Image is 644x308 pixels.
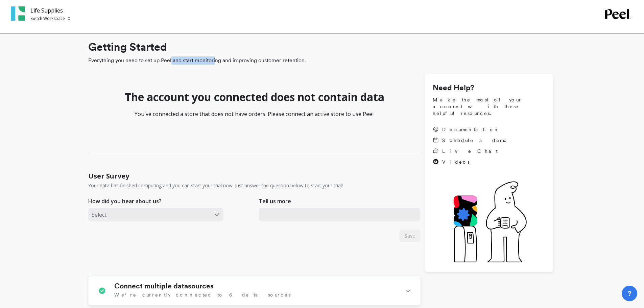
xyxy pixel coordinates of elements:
[433,159,508,165] a: Videos
[442,137,508,144] span: Schedule a demo
[88,39,553,55] h1: Getting Started
[88,110,421,118] p: You've connected a store that does not have orders. Please connect an active store to use Peel.
[433,96,545,117] span: Make the most of your account with these helpful resources.
[125,90,384,104] h1: The account you connected does not contain data
[68,16,70,21] img: picker
[114,282,214,290] h1: Connect multiple datasources
[627,289,631,298] span: ?
[433,82,545,94] h1: Need Help?
[442,148,498,155] span: Live Chat
[114,291,290,298] span: We're currently connected to 6 data sources
[622,286,637,301] button: ?
[11,6,25,21] img: Team Profile
[433,137,508,144] a: Schedule a demo
[88,182,343,189] p: Your data has finished computing and you can start your trial now! Just answer the question below...
[30,6,70,15] p: Life Supplies
[88,56,553,65] span: Everything you need to set up Peel and start monitoring and improving customer retention.
[259,197,291,205] p: Tell us more
[442,159,470,165] span: Videos
[433,126,508,133] a: Documentation
[88,197,162,205] p: How did you hear about us?
[442,126,500,133] span: Documentation
[30,16,65,21] p: Switch Workspace
[88,171,129,181] h1: User Survey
